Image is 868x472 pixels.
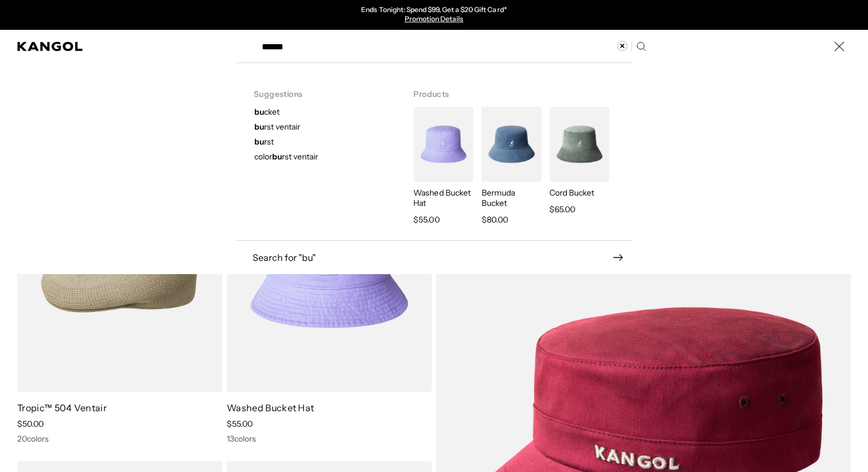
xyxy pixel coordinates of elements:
span: $55.00 [413,213,439,227]
span: $80.00 [482,213,508,227]
slideshow-component: Announcement bar [316,6,552,24]
button: Search for "bu" [235,252,632,263]
div: 1 of 2 [316,6,552,24]
strong: bu [254,107,264,117]
span: rst [254,136,274,147]
strong: bu [254,136,264,147]
p: Cord Bucket [549,188,609,198]
span: rst ventair [254,122,300,132]
span: cket [254,107,280,117]
div: Announcement [316,6,552,24]
p: Washed Bucket Hat [413,188,473,208]
span: Search for " bu " [253,253,613,262]
button: Close [828,35,851,58]
button: Clear search term [617,41,632,51]
h3: Products [413,75,614,107]
a: Promotion Details [405,14,463,23]
span: color rst ventair [254,151,319,162]
a: Kangol [17,42,83,51]
img: Washed Bucket Hat [413,107,473,182]
span: $65.00 [549,202,575,216]
img: Cord Bucket [549,107,609,182]
img: Bermuda Bucket [482,107,541,182]
strong: bu [254,122,264,132]
strong: bu [272,151,282,162]
p: Bermuda Bucket [482,188,541,208]
p: Ends Tonight: Spend $99, Get a $20 Gift Card* [361,6,506,15]
button: Search here [636,41,646,52]
h3: Suggestions [254,75,377,107]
